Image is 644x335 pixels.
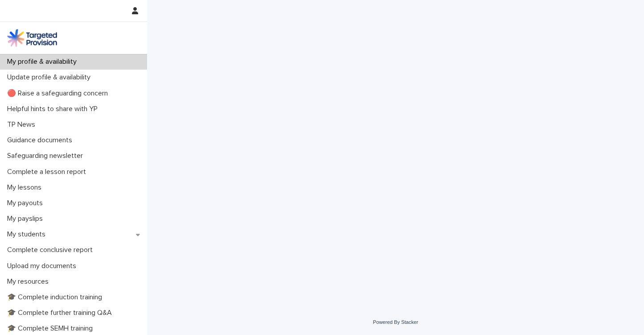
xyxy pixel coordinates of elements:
p: 🎓 Complete further training Q&A [4,309,119,317]
p: Complete a lesson report [4,168,93,176]
p: My payslips [4,215,50,223]
p: Helpful hints to share with YP [4,105,105,113]
p: My resources [4,277,56,286]
p: My lessons [4,183,49,192]
p: Guidance documents [4,136,79,145]
p: Update profile & availability [4,73,98,82]
p: Upload my documents [4,262,83,270]
p: Safeguarding newsletter [4,152,90,160]
p: 🔴 Raise a safeguarding concern [4,89,115,98]
p: My profile & availability [4,58,84,66]
a: Powered By Stacker [373,319,418,325]
p: Complete conclusive report [4,246,100,254]
p: 🎓 Complete induction training [4,293,109,302]
p: My students [4,230,53,239]
p: TP News [4,120,42,129]
p: 🎓 Complete SEMH training [4,324,100,333]
img: M5nRWzHhSzIhMunXDL62 [7,29,57,47]
p: My payouts [4,199,50,207]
